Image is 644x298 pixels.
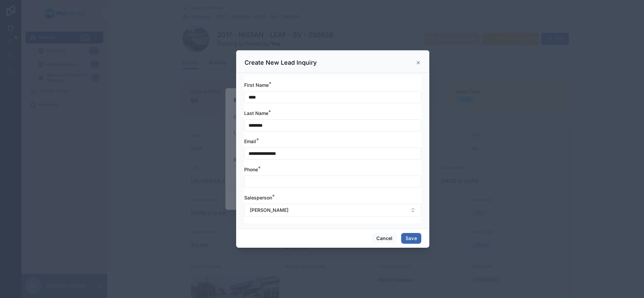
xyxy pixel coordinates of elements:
[244,82,269,88] span: First Name
[244,195,272,200] span: Salesperson
[244,110,268,116] span: Last Name
[244,167,258,172] span: Phone
[250,207,288,214] span: [PERSON_NAME]
[372,233,397,244] button: Cancel
[245,59,317,67] h3: Create New Lead Inquiry
[401,233,421,244] button: Save
[244,138,256,144] span: Email
[244,204,421,217] button: Select Button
